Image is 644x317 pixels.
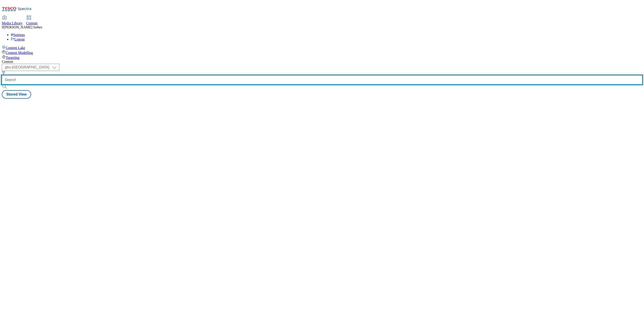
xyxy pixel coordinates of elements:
[26,21,38,25] span: Content
[4,25,42,29] span: [PERSON_NAME] forbes
[2,55,642,60] a: Targeting
[2,50,642,55] a: Content Modelling
[2,25,4,29] span: lf
[2,71,5,74] svg: Search Filters
[6,46,25,50] span: Content Lake
[11,33,25,37] a: Settings
[2,21,23,25] span: Media Library
[2,16,23,25] a: Media Library
[6,56,19,60] span: Targeting
[6,51,33,55] span: Content Modelling
[2,90,31,99] button: Stored View
[2,60,642,64] div: Content
[2,75,642,84] input: Search
[2,45,642,50] a: Content Lake
[26,16,38,25] a: Content
[11,37,25,41] a: Logout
